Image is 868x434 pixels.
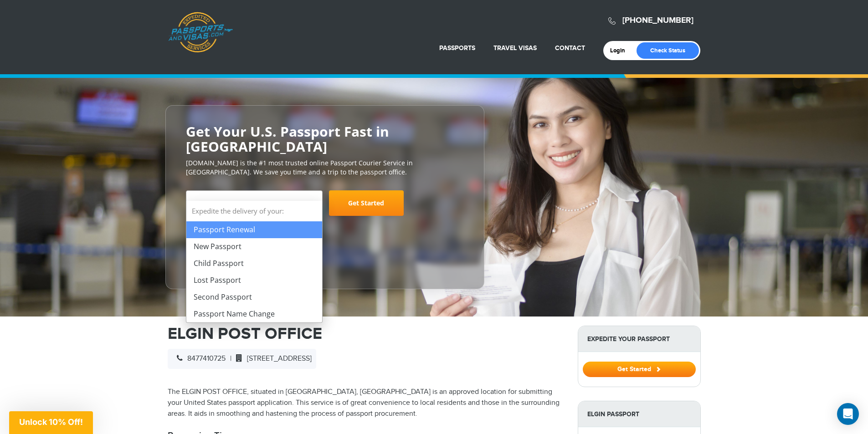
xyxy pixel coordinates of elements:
[9,411,93,434] div: Unlock 10% Off!
[583,362,696,377] button: Get Started
[193,194,313,220] span: Select Your Service
[193,199,266,209] span: Select Your Service
[186,289,322,306] li: Second Passport
[186,201,322,322] li: Expedite the delivery of your:
[622,15,693,26] a: [PHONE_NUMBER]
[329,190,404,216] a: Get Started
[168,387,564,419] p: The ELGIN POST OFFICE, situated in [GEOGRAPHIC_DATA], [GEOGRAPHIC_DATA] is an approved location f...
[186,272,322,289] li: Lost Passport
[578,326,700,352] strong: Expedite Your Passport
[168,326,564,342] h1: ELGIN POST OFFICE
[186,238,322,255] li: New Passport
[186,255,322,272] li: Child Passport
[610,47,632,54] a: Login
[186,221,322,238] li: Passport Renewal
[186,158,464,177] p: [DOMAIN_NAME] is the #1 most trusted online Passport Courier Service in [GEOGRAPHIC_DATA]. We sav...
[231,354,312,363] span: [STREET_ADDRESS]
[493,44,537,52] a: Travel Visas
[637,42,699,59] a: Check Status
[439,44,475,52] a: Passports
[186,124,464,154] h2: Get Your U.S. Passport Fast in [GEOGRAPHIC_DATA]
[186,220,464,230] span: Starting at $199 + government fees
[19,417,83,427] span: Unlock 10% Off!
[578,401,700,427] strong: Elgin Passport
[172,354,226,363] span: 8477410725
[583,365,696,373] a: Get Started
[168,12,233,53] a: Passports & [DOMAIN_NAME]
[186,190,323,216] span: Select Your Service
[186,306,322,322] li: Passport Name Change
[186,201,322,221] strong: Expedite the delivery of your:
[555,44,585,52] a: Contact
[837,403,859,425] div: Open Intercom Messenger
[168,349,316,369] div: |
